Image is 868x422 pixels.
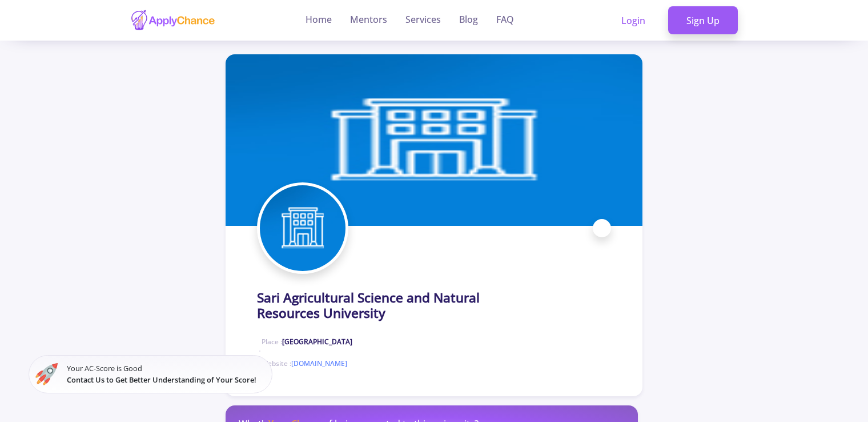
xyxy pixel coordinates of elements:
[262,337,352,347] span: Place :
[226,54,642,226] img: Sari Agricultural Science and Natural Resources University cover
[262,359,347,369] span: Website :
[668,6,738,35] a: Sign Up
[257,290,493,321] h1: Sari Agricultural Science and Natural Resources University
[35,363,58,385] img: ac-market
[67,363,266,385] small: Your AC-Score is Good
[282,337,352,347] span: [GEOGRAPHIC_DATA]
[130,9,216,31] img: applychance logo
[603,6,664,35] a: Login
[291,359,347,368] a: [DOMAIN_NAME]
[67,375,256,385] span: Contact Us to Get Better Understanding of Your Score!
[260,185,345,271] img: Sari Agricultural Science and Natural Resources University logo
